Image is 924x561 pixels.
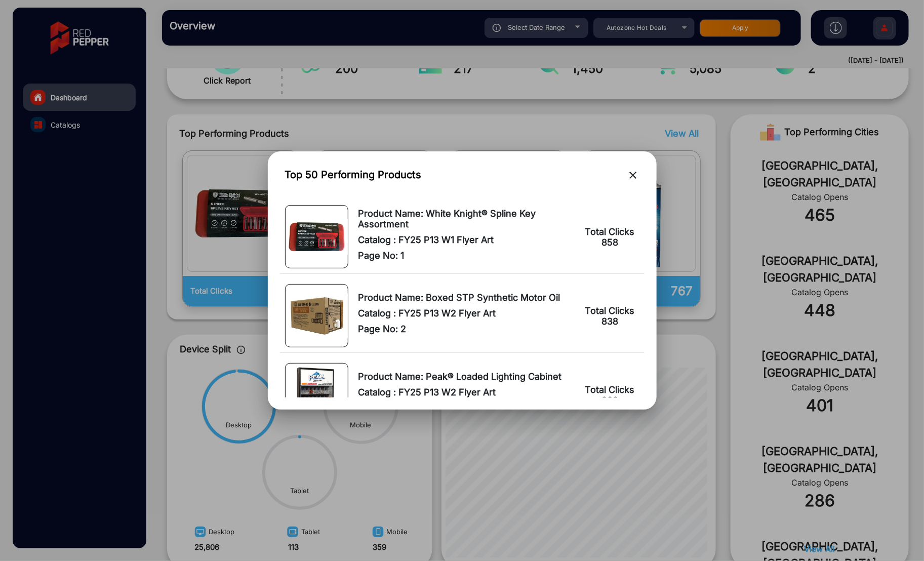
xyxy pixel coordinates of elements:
h3: Top 50 Performing Products [285,169,422,181]
img: Product Image [286,293,348,338]
span: Catalog : FY25 P13 W2 Flyer Art [358,387,573,397]
span: Page No: 1 [358,250,574,261]
span: Product Name: Peak® Loaded Lighting Cabinet [358,371,573,382]
span: Catalog : FY25 P13 W1 Flyer Art [358,234,574,245]
span: Product Name: Boxed STP Synthetic Motor Oil [358,292,573,303]
mat-icon: close [627,169,639,181]
span: Page No: 2 [358,324,573,334]
span: Total Clicks [585,305,635,316]
span: Total Clicks [585,226,635,237]
span: 858 [601,237,618,248]
span: 838 [601,316,618,327]
span: Catalog : FY25 P13 W2 Flyer Art [358,308,573,318]
span: 808 [601,395,618,406]
img: Product Image [294,364,339,426]
span: Product Name: White Knight® Spline Key Assortment [358,208,574,229]
span: Total Clicks [585,384,634,395]
img: Product Image [286,219,348,255]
